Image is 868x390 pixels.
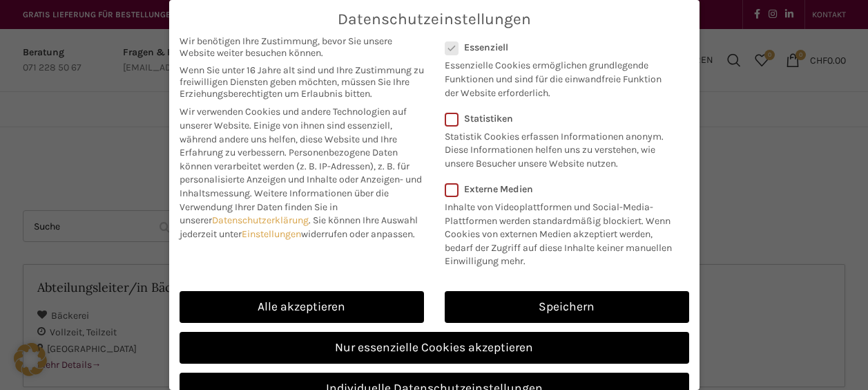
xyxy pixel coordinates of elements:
a: Alle akzeptieren [180,291,424,323]
a: Speichern [445,291,689,323]
a: Einstellungen [242,228,301,240]
a: Datenschutzerklärung [212,214,309,226]
span: Wenn Sie unter 16 Jahre alt sind und Ihre Zustimmung zu freiwilligen Diensten geben möchten, müss... [180,64,424,100]
a: Nur essenzielle Cookies akzeptieren [180,332,689,364]
span: Weitere Informationen über die Verwendung Ihrer Daten finden Sie in unserer . [180,187,389,226]
label: Externe Medien [445,183,680,195]
span: Sie können Ihre Auswahl jederzeit unter widerrufen oder anpassen. [180,214,418,240]
span: Wir verwenden Cookies und andere Technologien auf unserer Website. Einige von ihnen sind essenzie... [180,106,407,158]
p: Inhalte von Videoplattformen und Social-Media-Plattformen werden standardmäßig blockiert. Wenn Co... [445,195,680,268]
span: Wir benötigen Ihre Zustimmung, bevor Sie unsere Website weiter besuchen können. [180,35,424,59]
p: Statistik Cookies erfassen Informationen anonym. Diese Informationen helfen uns zu verstehen, wie... [445,124,671,171]
label: Essenziell [445,41,671,53]
p: Essenzielle Cookies ermöglichen grundlegende Funktionen und sind für die einwandfreie Funktion de... [445,53,671,100]
label: Statistiken [445,113,671,124]
span: Datenschutzeinstellungen [338,10,531,28]
span: Personenbezogene Daten können verarbeitet werden (z. B. IP-Adressen), z. B. für personalisierte A... [180,147,422,199]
